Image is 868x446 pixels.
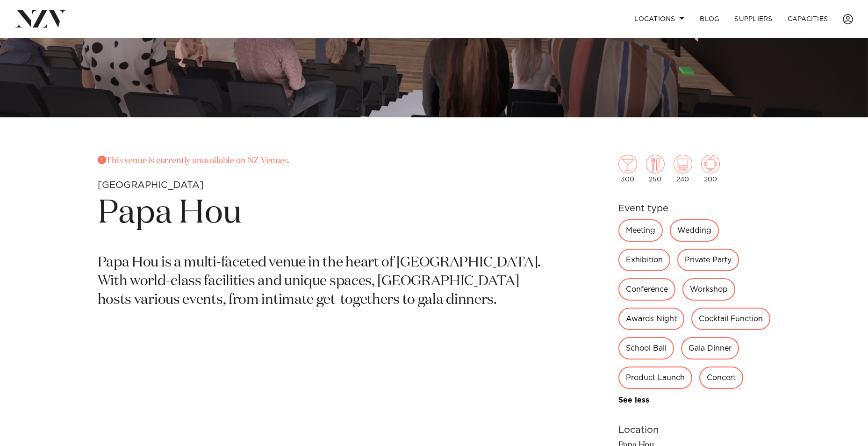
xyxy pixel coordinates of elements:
[681,337,739,360] div: Gala Dinner
[618,337,674,360] div: School Ball
[618,308,684,330] div: Awards Night
[701,155,720,173] img: meeting.png
[727,9,780,29] a: SUPPLIERS
[98,254,552,310] p: Papa Hou is a multi-faceted venue in the heart of [GEOGRAPHIC_DATA]. With world-class facilities ...
[15,10,66,27] img: nzv-logo.png
[98,155,552,168] p: This venue is currently unavailable on NZ Venues.
[618,219,663,242] div: Meeting
[618,201,771,216] h6: Event type
[618,155,637,183] div: 300
[692,9,727,29] a: BLOG
[627,9,692,29] a: Locations
[618,155,637,173] img: cocktail.png
[618,367,692,389] div: Product Launch
[618,423,771,437] h6: Location
[677,249,739,271] div: Private Party
[682,278,735,301] div: Workshop
[98,192,552,235] h1: Papa Hou
[699,367,743,389] div: Concert
[646,155,665,183] div: 250
[780,9,836,29] a: Capacities
[646,155,665,173] img: dining.png
[674,155,692,183] div: 240
[618,249,670,271] div: Exhibition
[674,155,692,173] img: theatre.png
[618,278,675,301] div: Conference
[98,180,204,190] small: [GEOGRAPHIC_DATA]
[701,155,720,183] div: 200
[691,308,770,330] div: Cocktail Function
[670,219,719,242] div: Wedding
